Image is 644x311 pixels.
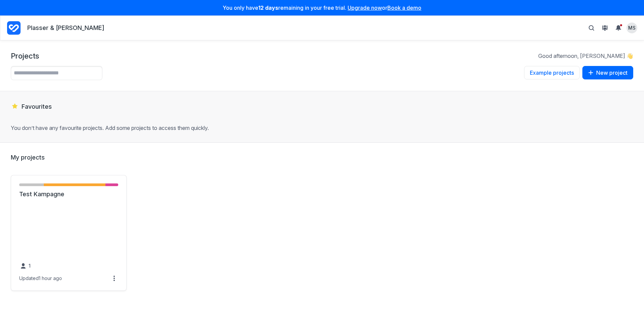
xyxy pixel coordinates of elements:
[524,66,580,79] button: Example projects
[19,275,62,281] div: Updated 1 hour ago
[258,4,278,11] strong: 12 days
[586,23,597,33] button: Toggle search bar
[613,23,626,33] summary: View Notifications
[11,51,39,61] h1: Projects
[11,153,633,162] h2: My projects
[524,66,580,80] a: Example projects
[19,190,118,198] a: Test Kampagne
[11,124,633,132] p: You don’t have any favourite projects. Add some projects to access them quickly.
[19,262,32,270] a: 1
[626,23,637,33] summary: View profile menu
[628,25,636,31] span: MS
[11,102,633,111] h2: Favourites
[600,23,610,33] button: View People & Groups
[387,4,421,11] a: Book a demo
[582,66,633,79] button: New project
[348,4,382,11] a: Upgrade now
[4,4,640,11] p: You only have remaining in your free trial. or
[27,24,104,32] p: Plasser & [PERSON_NAME]
[582,66,633,80] a: New project
[538,52,633,60] p: Good afternoon, [PERSON_NAME] 👋
[7,20,21,36] a: Project Dashboard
